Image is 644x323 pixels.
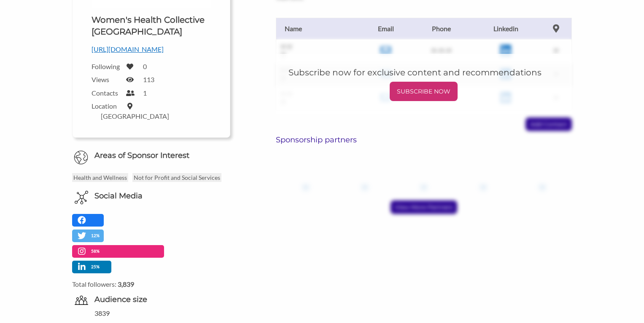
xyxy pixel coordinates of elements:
[471,18,540,39] th: Linkedin
[74,150,88,165] img: Globe Icon
[94,191,143,201] h6: Social Media
[66,150,237,161] h6: Areas of Sponsor Interest
[72,280,230,288] label: Total followers:
[411,18,471,39] th: Phone
[288,67,559,78] h5: Subscribe now for exclusive content and recommendations
[101,112,169,120] label: [GEOGRAPHIC_DATA]
[91,263,102,271] p: 25%
[75,191,88,204] img: Social Media Icon
[143,62,147,70] label: 0
[92,89,121,97] label: Contacts
[72,173,128,182] p: Health and Wellness
[276,135,572,144] h6: Sponsorship partners
[91,232,102,240] p: 12%
[276,18,361,39] th: Name
[132,173,221,182] p: Not for Profit and Social Services
[92,62,121,70] label: Following
[92,102,121,110] label: Location
[94,308,237,318] div: 3839
[92,14,211,37] h1: Women's Health Collective [GEOGRAPHIC_DATA]
[361,18,412,39] th: Email
[393,85,454,98] p: SUBSCRIBE NOW
[288,82,559,101] a: SUBSCRIBE NOW
[143,75,154,83] label: 113
[92,44,211,55] p: [URL][DOMAIN_NAME]
[118,280,134,288] strong: 3,839
[94,294,237,305] h6: Audience size
[75,296,88,305] img: org-audience-size-icon-0ecdd2b5.svg
[91,247,102,255] p: 58%
[92,75,121,83] label: Views
[143,89,147,97] label: 1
